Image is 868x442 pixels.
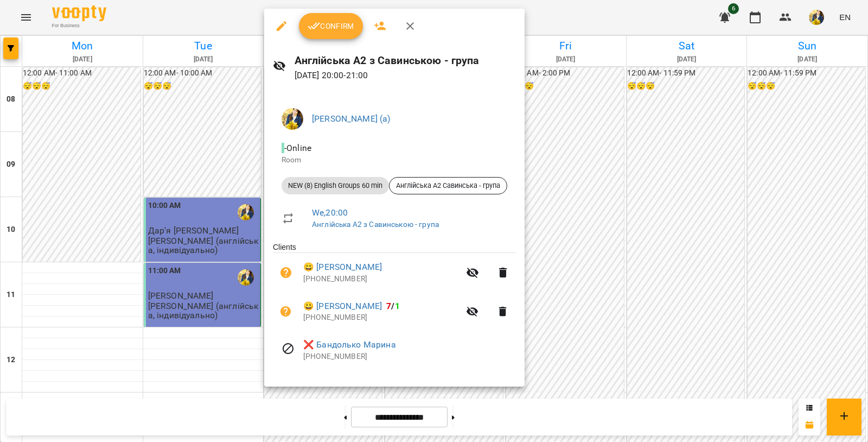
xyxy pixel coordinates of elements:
[303,300,382,313] a: 😀 [PERSON_NAME]
[308,20,354,33] span: Confirm
[282,108,303,130] img: edf558cdab4eea865065d2180bd167c9.jpg
[282,181,389,191] span: NEW (8) English Groups 60 min
[389,177,507,194] div: Англійська А2 Савинська - група
[273,260,299,286] button: Unpaid. Bill the attendance?
[295,69,516,82] p: [DATE] 20:00 - 21:00
[299,13,363,39] button: Confirm
[303,338,396,351] a: ❌ Бандолько Марина
[282,143,314,153] span: - Online
[282,155,507,166] p: Room
[312,220,439,229] a: Англійська А2 з Савинською - група
[390,181,507,191] span: Англійська А2 Савинська - група
[303,312,459,323] p: [PHONE_NUMBER]
[303,261,382,274] a: 😀 [PERSON_NAME]
[303,274,459,285] p: [PHONE_NUMBER]
[312,207,348,218] a: We , 20:00
[303,351,516,362] p: [PHONE_NUMBER]
[386,301,391,311] span: 7
[386,301,399,311] b: /
[273,242,516,374] ul: Clients
[395,301,400,311] span: 1
[282,342,295,355] svg: Visit canceled
[295,52,516,69] h6: Англійська А2 з Савинською - група
[312,113,391,124] a: [PERSON_NAME] (а)
[273,299,299,325] button: Unpaid. Bill the attendance?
